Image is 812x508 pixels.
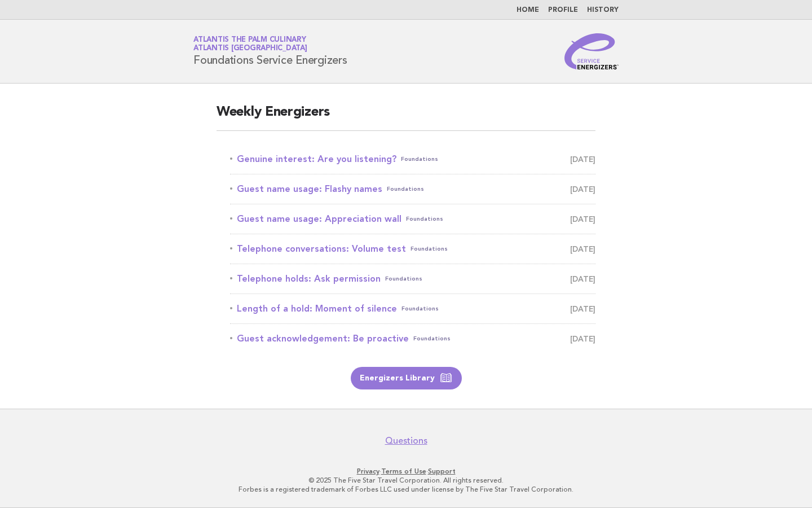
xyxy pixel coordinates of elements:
[548,7,578,14] a: Profile
[413,331,451,347] span: Foundations
[570,151,595,167] span: [DATE]
[193,45,307,52] span: Atlantis [GEOGRAPHIC_DATA]
[570,271,595,287] span: [DATE]
[357,467,379,475] a: Privacy
[570,301,595,317] span: [DATE]
[381,467,426,475] a: Terms of Use
[230,301,595,317] a: Length of a hold: Moment of silenceFoundations [DATE]
[564,33,619,69] img: Service Energizers
[230,271,595,287] a: Telephone holds: Ask permissionFoundations [DATE]
[351,367,462,389] a: Energizers Library
[570,241,595,257] span: [DATE]
[217,103,595,131] h2: Weekly Energizers
[411,241,448,257] span: Foundations
[61,467,751,476] p: · ·
[230,151,595,167] a: Genuine interest: Are you listening?Foundations [DATE]
[587,7,619,14] a: History
[193,36,307,52] a: Atlantis The Palm CulinaryAtlantis [GEOGRAPHIC_DATA]
[570,331,595,347] span: [DATE]
[230,331,595,347] a: Guest acknowledgement: Be proactiveFoundations [DATE]
[387,181,424,197] span: Foundations
[385,271,422,287] span: Foundations
[517,7,539,14] a: Home
[61,485,751,494] p: Forbes is a registered trademark of Forbes LLC used under license by The Five Star Travel Corpora...
[385,435,427,446] a: Questions
[230,241,595,257] a: Telephone conversations: Volume testFoundations [DATE]
[428,467,456,475] a: Support
[230,181,595,197] a: Guest name usage: Flashy namesFoundations [DATE]
[61,476,751,485] p: © 2025 The Five Star Travel Corporation. All rights reserved.
[401,301,439,317] span: Foundations
[230,211,595,227] a: Guest name usage: Appreciation wallFoundations [DATE]
[406,211,443,227] span: Foundations
[401,151,438,167] span: Foundations
[193,37,347,66] h1: Foundations Service Energizers
[570,211,595,227] span: [DATE]
[570,181,595,197] span: [DATE]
